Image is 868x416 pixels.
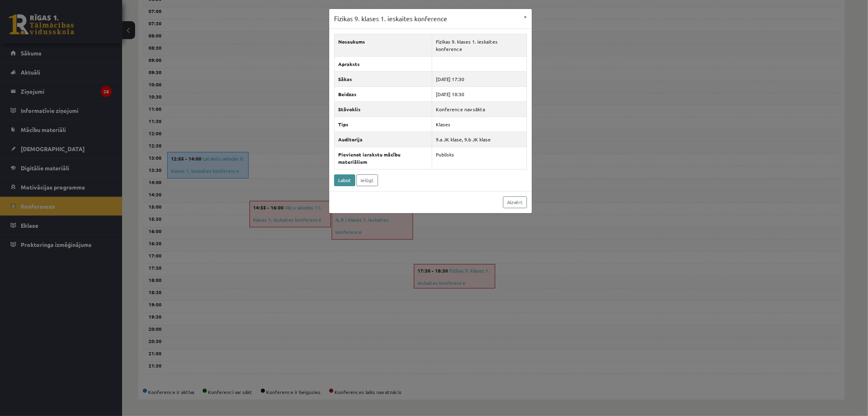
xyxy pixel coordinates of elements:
td: Konference nav sākta [432,101,527,117]
th: Apraksts [335,56,432,71]
th: Nosaukums [335,34,432,56]
td: Klases [432,117,527,132]
th: Auditorija [335,132,432,147]
th: Beidzas [335,86,432,101]
h3: Fizikas 9. klases 1. ieskaites konference [334,14,447,24]
th: Stāvoklis [335,101,432,117]
td: Fizikas 9. klases 1. ieskaites konference [432,34,527,56]
th: Tips [335,117,432,132]
button: × [519,9,532,24]
td: 9.a JK klase, 9.b JK klase [432,132,527,147]
th: Sākas [335,71,432,86]
th: Pievienot ierakstu mācību materiāliem [335,147,432,169]
td: [DATE] 18:30 [432,86,527,101]
td: [DATE] 17:30 [432,71,527,86]
a: Ielūgt [356,174,378,186]
a: Aizvērt [503,196,527,208]
td: Publisks [432,147,527,169]
a: Labot [334,174,355,186]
